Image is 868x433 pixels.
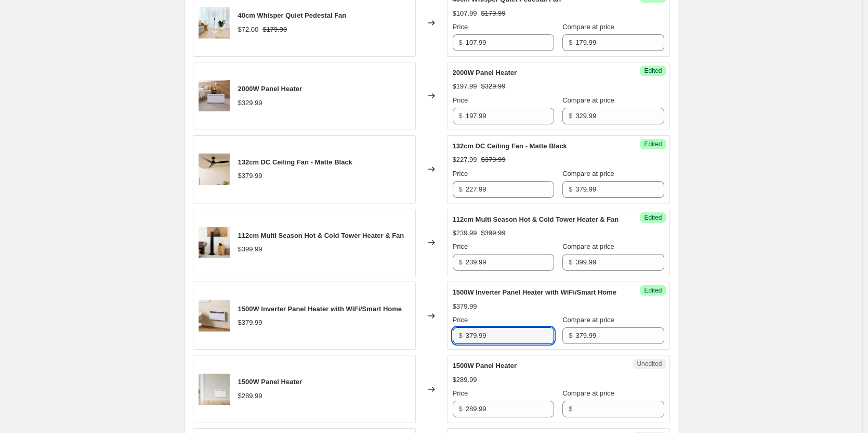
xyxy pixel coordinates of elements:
[238,11,347,19] span: 40cm Whisper Quiet Pedestal Fan
[569,332,572,339] span: $
[453,375,477,385] div: $289.99
[453,142,567,150] span: 132cm DC Ceiling Fan - Matte Black
[238,171,262,181] div: $379.99
[453,23,468,31] span: Price
[453,69,517,77] span: 2000W Panel Heater
[238,317,262,328] div: $379.99
[459,258,463,266] span: $
[199,80,230,111] img: GPH450_Lifestyle_Bedroom_80x.png
[199,300,230,332] img: GPPH630_Lifestyle_Office_Wall_87846167-44f5-4891-be03-c86ab692bd8e_80x.png
[453,316,468,324] span: Price
[238,378,303,386] span: 1500W Panel Heater
[459,405,463,413] span: $
[199,227,230,258] img: GCT500_Lifestyle_Living_80x.png
[453,8,477,19] div: $107.99
[199,374,230,405] img: GPH350_Lifestyle_Wall_Mounted_2_80x.png
[453,96,468,104] span: Price
[481,155,506,165] strike: $379.99
[562,389,614,397] span: Compare at price
[481,81,506,92] strike: $329.99
[562,23,614,31] span: Compare at price
[238,244,262,254] div: $399.99
[453,81,477,92] div: $197.99
[199,154,230,185] img: GPCF300B_Lifestyle_80x.png
[262,24,287,35] strike: $179.99
[562,96,614,104] span: Compare at price
[238,24,259,35] div: $72.00
[199,7,230,39] img: GCPF340_Lifestyle_Living_80x.png
[238,98,262,108] div: $329.99
[459,112,463,120] span: $
[644,286,662,295] span: Edited
[569,405,572,413] span: $
[569,185,572,193] span: $
[238,158,352,166] span: 132cm DC Ceiling Fan - Matte Black
[562,316,614,324] span: Compare at price
[453,389,468,397] span: Price
[562,170,614,177] span: Compare at price
[644,67,662,75] span: Edited
[453,215,619,223] span: 112cm Multi Season Hot & Cold Tower Heater & Fan
[481,228,506,238] strike: $399.99
[569,112,572,120] span: $
[453,301,477,312] div: $379.99
[453,228,477,238] div: $239.99
[644,213,662,222] span: Edited
[569,258,572,266] span: $
[459,332,463,339] span: $
[453,170,468,177] span: Price
[238,305,402,313] span: 1500W Inverter Panel Heater with WiFi/Smart Home
[459,39,463,46] span: $
[637,360,662,368] span: Unedited
[459,185,463,193] span: $
[562,243,614,250] span: Compare at price
[453,243,468,250] span: Price
[481,8,506,19] strike: $179.99
[453,155,477,165] div: $227.99
[453,288,617,296] span: 1500W Inverter Panel Heater with WiFi/Smart Home
[238,85,303,93] span: 2000W Panel Heater
[238,391,262,401] div: $289.99
[644,140,662,148] span: Edited
[453,362,517,370] span: 1500W Panel Heater
[238,232,404,239] span: 112cm Multi Season Hot & Cold Tower Heater & Fan
[569,39,572,46] span: $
